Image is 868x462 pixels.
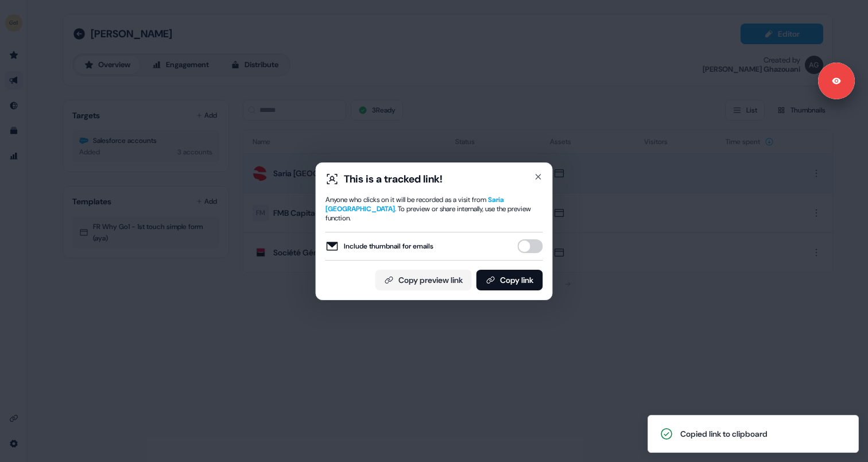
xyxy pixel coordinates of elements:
label: Include thumbnail for emails [325,239,433,253]
div: This is a tracked link! [344,172,443,186]
div: Anyone who clicks on it will be recorded as a visit from . To preview or share internally, use th... [325,195,543,223]
button: Copy link [476,270,543,290]
div: Copied link to clipboard [680,428,768,440]
button: Copy preview link [375,270,472,290]
span: Saria [GEOGRAPHIC_DATA] [325,195,504,213]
